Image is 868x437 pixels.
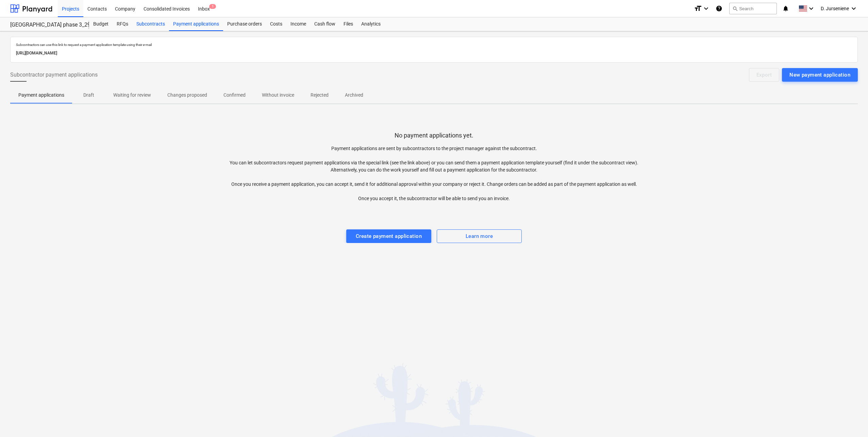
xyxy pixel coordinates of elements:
i: keyboard_arrow_down [850,4,858,13]
span: Subcontractor payment applications [10,71,98,79]
a: Payment applications [169,17,223,31]
p: Payment applications are sent by subcontractors to the project manager against the subcontract. Y... [222,145,646,202]
span: D. Jurseniene [821,6,849,11]
a: Income [286,17,310,31]
p: Payment applications [18,92,64,99]
a: Cash flow [310,17,339,31]
button: Create payment application [346,229,431,243]
p: Subcontractors can use this link to request a payment application template using their e-mail [16,43,852,47]
span: search [732,6,738,11]
iframe: Chat Widget [834,404,868,437]
a: Subcontracts [132,17,169,31]
div: Create payment application [356,232,422,241]
div: New payment application [789,70,850,79]
p: Draft [81,92,97,99]
a: Files [339,17,357,31]
i: Knowledge base [716,4,722,13]
i: keyboard_arrow_down [807,4,815,13]
div: [GEOGRAPHIC_DATA] phase 3_2901993/2901994/2901995 [10,21,81,29]
p: Waiting for review [113,92,151,99]
i: format_size [694,4,702,13]
p: No payment applications yet. [395,131,473,140]
button: Search [729,3,777,14]
p: Changes proposed [167,92,207,99]
a: Costs [266,17,286,31]
a: Analytics [357,17,385,31]
a: RFQs [113,17,132,31]
p: [URL][DOMAIN_NAME] [16,50,852,57]
button: Learn more [437,229,522,243]
span: 1 [209,4,216,9]
p: Without invoice [262,92,294,99]
i: keyboard_arrow_down [702,4,710,13]
button: New payment application [782,68,858,82]
p: Archived [345,92,363,99]
p: Rejected [311,92,329,99]
p: Confirmed [223,92,246,99]
i: notifications [782,4,789,13]
a: Purchase orders [223,17,266,31]
a: Budget [89,17,113,31]
div: Learn more [466,232,493,241]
